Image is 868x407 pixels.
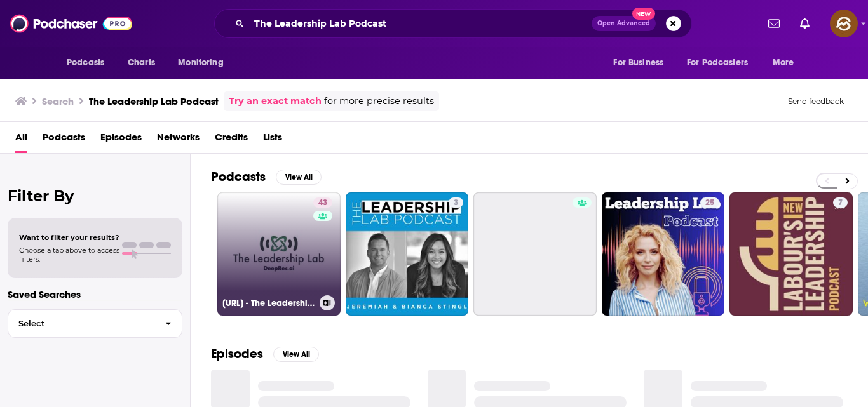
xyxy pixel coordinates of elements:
div: Search podcasts, credits, & more... [214,9,692,38]
p: Saved Searches [8,288,182,300]
span: Podcasts [67,54,104,72]
a: 43 [313,197,332,208]
h3: Search [42,95,74,107]
span: Open Advanced [597,20,650,27]
button: open menu [169,51,240,75]
img: Podchaser - Follow, Share and Rate Podcasts [10,11,132,36]
a: Show notifications dropdown [795,13,815,34]
h3: The Leadership Lab Podcast [89,95,219,107]
a: Lists [263,127,282,153]
a: 7 [833,197,848,208]
span: 3 [454,197,458,210]
span: Want to filter your results? [19,233,119,242]
span: Choose a tab above to access filters. [19,246,119,264]
button: Select [8,309,182,338]
a: Episodes [100,127,142,153]
a: 25 [700,197,719,208]
span: For Business [613,54,663,72]
a: Networks [157,127,200,153]
a: PodcastsView All [211,169,322,185]
a: All [15,127,27,153]
span: 7 [838,197,843,210]
button: Open AdvancedNew [592,16,656,31]
a: Show notifications dropdown [763,13,785,34]
span: 43 [318,197,327,210]
h2: Podcasts [211,169,266,185]
button: open menu [58,51,121,75]
span: Select [8,319,155,328]
a: 7 [729,192,853,316]
button: View All [276,170,322,185]
button: open menu [679,51,766,75]
button: open menu [764,51,810,75]
span: Monitoring [178,54,223,72]
button: Send feedback [784,96,848,107]
a: Credits [215,127,248,153]
a: Try an exact match [229,94,322,109]
span: More [773,54,794,72]
img: User Profile [830,10,858,37]
span: 25 [705,197,714,210]
span: For Podcasters [687,54,748,72]
span: for more precise results [324,94,434,109]
h2: Episodes [211,346,263,362]
span: New [632,8,655,20]
a: EpisodesView All [211,346,319,362]
a: 3 [346,192,469,316]
h2: Filter By [8,187,182,205]
a: Charts [119,51,163,75]
h3: [URL] - The Leadership Lab Podcast [222,298,315,309]
span: Logged in as hey85204 [830,10,858,37]
a: 3 [449,197,463,208]
button: Show profile menu [830,10,858,37]
a: 25 [602,192,725,316]
button: open menu [604,51,679,75]
span: Charts [128,54,155,72]
input: Search podcasts, credits, & more... [249,13,592,34]
a: Podcasts [43,127,85,153]
button: View All [273,347,319,362]
a: 43[URL] - The Leadership Lab Podcast [217,192,341,316]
